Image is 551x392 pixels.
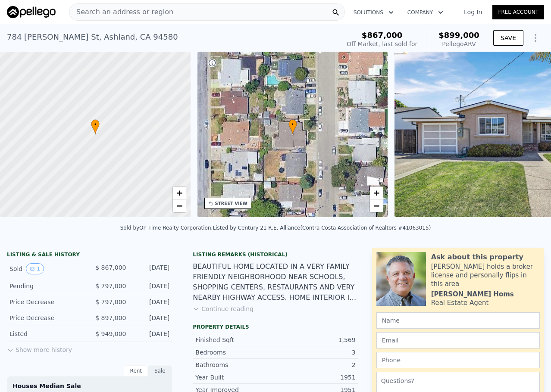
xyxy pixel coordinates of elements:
[431,252,523,262] div: Ask about this property
[9,282,83,290] div: Pending
[374,200,379,211] span: −
[275,348,356,357] div: 3
[91,119,100,134] div: •
[374,187,379,198] span: +
[347,5,401,20] button: Solutions
[401,5,450,20] button: Company
[362,31,403,40] span: $867,000
[431,262,540,288] div: [PERSON_NAME] holds a broker license and personally flips in this area
[376,312,540,329] input: Name
[195,348,275,357] div: Bedrooms
[376,352,540,368] input: Phone
[493,30,523,46] button: SAVE
[173,187,186,199] a: Zoom in
[195,361,275,369] div: Bathrooms
[133,314,169,322] div: [DATE]
[7,342,72,354] button: Show more history
[95,299,126,305] span: $ 797,000
[213,225,431,231] div: Listed by Century 21 R.E. Alliance (Contra Costa Association of Realtors #41063015)
[95,314,126,321] span: $ 897,000
[275,373,356,382] div: 1951
[173,199,186,212] a: Zoom out
[193,324,358,330] div: Property details
[176,200,182,211] span: −
[195,373,275,382] div: Year Built
[95,283,126,289] span: $ 797,000
[7,251,172,260] div: LISTING & SALE HISTORY
[370,187,383,199] a: Zoom in
[133,330,169,338] div: [DATE]
[275,361,356,369] div: 2
[431,299,489,307] div: Real Estate Agent
[288,121,297,128] span: •
[26,263,44,274] button: View historical data
[288,119,297,134] div: •
[370,199,383,212] a: Zoom out
[95,330,126,337] span: $ 949,000
[215,200,247,207] div: STREET VIEW
[438,31,479,40] span: $899,000
[438,40,479,48] div: Pellego ARV
[454,8,492,16] a: Log In
[492,5,544,19] a: Free Account
[9,314,83,322] div: Price Decrease
[193,251,358,258] div: Listing Remarks (Historical)
[7,31,178,43] div: 784 [PERSON_NAME] St , Ashland , CA 94580
[193,305,254,313] button: Continue reading
[148,365,172,376] div: Sale
[376,332,540,348] input: Email
[95,264,126,271] span: $ 867,000
[9,298,83,306] div: Price Decrease
[431,290,514,299] div: [PERSON_NAME] Homs
[193,261,358,303] div: BEAUTIFUL HOME LOCATED IN A VERY FAMILY FRIENDLY NEIGHBORHOOD NEAR SCHOOLS, SHOPPING CENTERS, RES...
[69,7,173,17] span: Search an address or region
[7,6,56,18] img: Pellego
[275,336,356,344] div: 1,569
[9,330,83,338] div: Listed
[176,187,182,198] span: +
[347,40,417,48] div: Off Market, last sold for
[9,263,83,274] div: Sold
[133,282,169,290] div: [DATE]
[133,263,169,274] div: [DATE]
[195,336,275,344] div: Finished Sqft
[91,121,100,128] span: •
[120,225,213,231] div: Sold by On Time Realty Corporation .
[13,382,166,390] div: Houses Median Sale
[527,29,544,47] button: Show Options
[133,298,169,306] div: [DATE]
[124,365,148,376] div: Rent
